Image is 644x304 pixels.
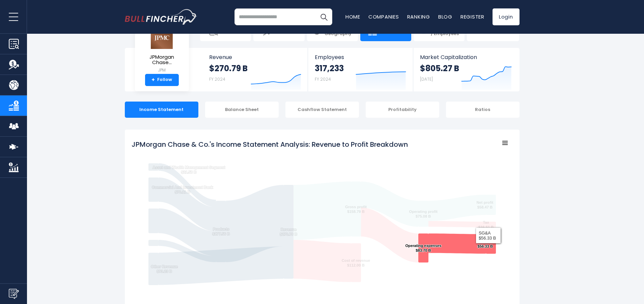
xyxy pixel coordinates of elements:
[132,140,408,149] tspan: JPMorgan Chase & Co.'s Income Statement Analysis: Revenue to Profit Breakdown
[430,25,459,37] span: CEO Salary / Employees
[140,26,184,74] a: JPMorgan Chase... JPM
[420,54,512,60] span: Market Capitalization
[478,220,493,229] text: Tax $16.61 B
[493,8,520,25] a: Login
[209,54,301,60] span: Revenue
[484,28,514,34] span: Competitors
[368,13,399,20] a: Companies
[140,54,184,65] span: JPMorgan Chase...
[125,9,197,25] a: Go to homepage
[125,9,197,25] img: bullfincher logo
[315,63,344,74] strong: 317,233
[209,76,225,82] small: FY 2024
[212,227,230,236] text: Products $177.56 B
[407,13,430,20] a: Ranking
[315,76,331,82] small: FY 2024
[151,77,155,83] strong: +
[151,265,178,273] text: Other Revenue $93.23 B
[152,165,225,174] text: Asset and Wealth Management Segment $21.58 B
[380,28,404,34] span: Financials
[140,67,184,73] small: JPM
[275,28,295,34] span: Revenue
[476,200,493,209] text: Net profit $58.47 B
[315,8,332,25] button: Search
[345,13,360,20] a: Home
[341,258,370,267] text: Cost of revenue $112.00 B
[285,102,359,118] div: Cashflow Statement
[125,102,198,118] div: Income Statement
[409,210,438,218] text: Operating profit $75.08 B
[477,240,493,248] text: SG&A $56.33 B
[413,48,519,91] a: Market Capitalization $805.27 B [DATE]
[205,102,279,118] div: Balance Sheet
[202,48,308,91] a: Revenue $270.79 B FY 2024
[152,185,213,194] text: Commercial And Investment Bank $70.11 B
[221,28,242,34] span: Overview
[308,48,413,91] a: Employees 317,233 FY 2024
[438,13,452,20] a: Blog
[345,205,366,214] text: Gross profit $158.79 B
[446,102,520,118] div: Ratios
[209,63,248,74] strong: $270.79 B
[315,54,406,60] span: Employees
[420,76,433,82] small: [DATE]
[145,74,179,86] a: +Follow
[420,63,459,74] strong: $805.27 B
[366,102,439,118] div: Profitability
[460,13,484,20] a: Register
[324,25,353,37] span: Product / Geography
[405,244,441,252] text: Operating expenses $83.70 B
[280,227,297,236] text: Revenue $270.79 B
